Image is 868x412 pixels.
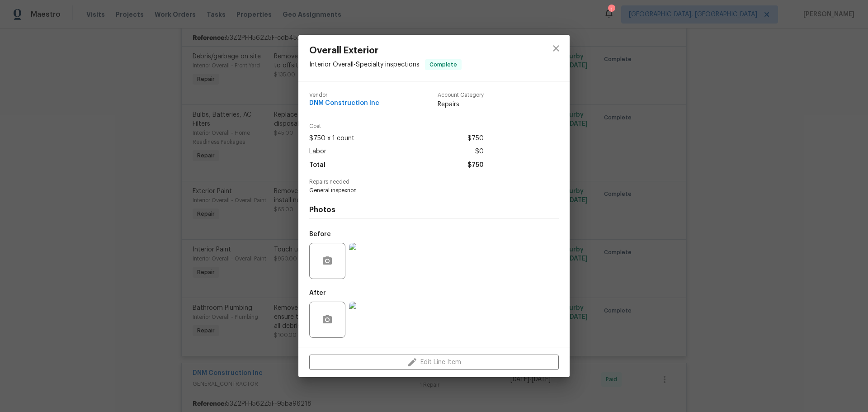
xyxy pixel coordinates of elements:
h5: Before [309,231,331,237]
span: DNM Construction Inc [309,100,379,107]
span: Complete [426,60,461,69]
span: $750 x 1 count [309,132,354,145]
span: Repairs [438,100,484,109]
span: Total [309,159,325,172]
h4: Photos [309,205,559,214]
span: Repairs needed [309,179,559,185]
button: close [545,38,567,59]
span: Vendor [309,92,379,98]
div: 1 [608,5,614,14]
span: Labor [309,145,326,158]
span: General inspexrion [309,187,534,194]
span: Cost [309,123,484,129]
span: Account Category [438,92,484,98]
span: $750 [467,159,484,172]
h5: After [309,290,326,296]
span: Overall Exterior [309,46,462,56]
span: $750 [467,132,484,145]
span: Interior Overall - Specialty inspections [309,61,420,67]
span: $0 [475,145,484,158]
